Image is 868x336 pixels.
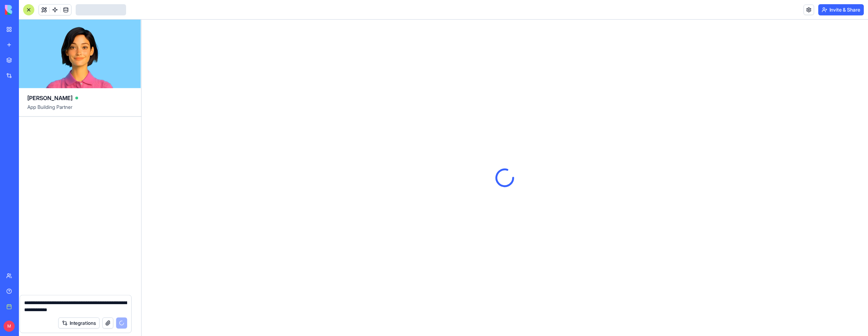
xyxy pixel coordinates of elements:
span: App Building Partner [27,104,133,116]
span: M [4,321,15,332]
span: [PERSON_NAME] [27,94,73,102]
img: logo [5,5,48,15]
button: Invite & Share [818,4,864,15]
button: Integrations [58,317,99,329]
